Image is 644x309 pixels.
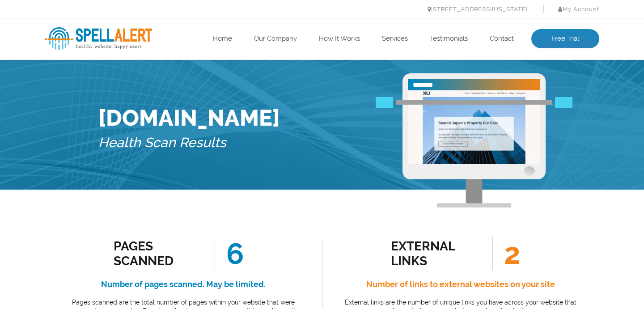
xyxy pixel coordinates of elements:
[114,239,195,268] div: Pages Scanned
[98,131,280,155] h5: Health Scan Results
[65,277,302,292] h4: Number of pages scanned. May be limited.
[492,237,521,271] span: 2
[391,239,472,268] div: external links
[215,237,244,271] span: 6
[98,105,280,131] h1: [DOMAIN_NAME]
[376,97,572,108] img: Free Webiste Analysis
[408,90,540,164] img: Free Website Analysis
[342,277,579,292] h4: Number of links to external websites on your site
[402,73,546,207] img: Free Webiste Analysis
